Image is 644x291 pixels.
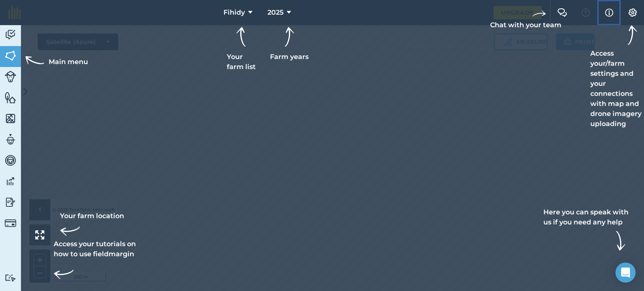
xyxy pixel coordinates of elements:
[54,239,141,284] div: Access your tutorials on how to use fieldmargin
[5,28,16,41] img: svg+xml;base64,PD94bWwgdmVyc2lvbj0iMS4wIiBlbmNvZGluZz0idXRmLTgiPz4KPCEtLSBHZW5lcmF0b3I6IEFkb2JlIE...
[227,27,256,72] div: Your farm list
[5,217,16,229] img: svg+xml;base64,PD94bWwgdmVyc2lvbj0iMS4wIiBlbmNvZGluZz0idXRmLTgiPz4KPCEtLSBHZW5lcmF0b3I6IEFkb2JlIE...
[5,154,16,167] img: svg+xml;base64,PD94bWwgdmVyc2lvbj0iMS4wIiBlbmNvZGluZz0idXRmLTgiPz4KPCEtLSBHZW5lcmF0b3I6IEFkb2JlIE...
[267,8,283,18] span: 2025
[5,175,16,188] img: svg+xml;base64,PD94bWwgdmVyc2lvbj0iMS4wIiBlbmNvZGluZz0idXRmLTgiPz4KPCEtLSBHZW5lcmF0b3I6IEFkb2JlIE...
[35,230,44,239] img: Four arrows, one pointing top left, one top right, one bottom right and the last bottom left
[29,224,50,245] button: Your farm location
[5,133,16,146] img: svg+xml;base64,PD94bWwgdmVyc2lvbj0iMS4wIiBlbmNvZGluZz0idXRmLTgiPz4KPCEtLSBHZW5lcmF0b3I6IEFkb2JlIE...
[628,8,638,17] img: A cog icon
[5,91,16,104] img: svg+xml;base64,PHN2ZyB4bWxucz0iaHR0cDovL3d3dy53My5vcmcvMjAwMC9zdmciIHdpZHRoPSI1NiIgaGVpZ2h0PSI2MC...
[223,8,245,18] span: Fihidy
[5,274,16,282] img: svg+xml;base64,PD94bWwgdmVyc2lvbj0iMS4wIiBlbmNvZGluZz0idXRmLTgiPz4KPCEtLSBHZW5lcmF0b3I6IEFkb2JlIE...
[615,263,636,283] div: Open Intercom Messenger
[605,8,613,18] img: svg+xml;base64,PHN2ZyB4bWxucz0iaHR0cDovL3d3dy53My5vcmcvMjAwMC9zdmciIHdpZHRoPSIxNyIgaGVpZ2h0PSIxNy...
[543,207,631,251] div: Here you can speak with us if you need any help
[490,7,561,30] div: Chat with your team
[557,8,567,17] img: Two speech bubbles overlapping with the left bubble in the forefront
[5,196,16,209] img: svg+xml;base64,PD94bWwgdmVyc2lvbj0iMS4wIiBlbmNvZGluZz0idXRmLTgiPz4KPCEtLSBHZW5lcmF0b3I6IEFkb2JlIE...
[60,211,124,241] div: Your farm location
[5,49,16,62] img: svg+xml;base64,PHN2ZyB4bWxucz0iaHR0cDovL3d3dy53My5vcmcvMjAwMC9zdmciIHdpZHRoPSI1NiIgaGVpZ2h0PSI2MC...
[23,52,88,72] div: Main menu
[266,27,313,62] div: Farm years
[5,112,16,125] img: svg+xml;base64,PHN2ZyB4bWxucz0iaHR0cDovL3d3dy53My5vcmcvMjAwMC9zdmciIHdpZHRoPSI1NiIgaGVpZ2h0PSI2MC...
[5,71,16,82] img: svg+xml;base64,PD94bWwgdmVyc2lvbj0iMS4wIiBlbmNvZGluZz0idXRmLTgiPz4KPCEtLSBHZW5lcmF0b3I6IEFkb2JlIE...
[590,25,644,129] div: Access your/farm settings and your connections with map and drone imagery uploading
